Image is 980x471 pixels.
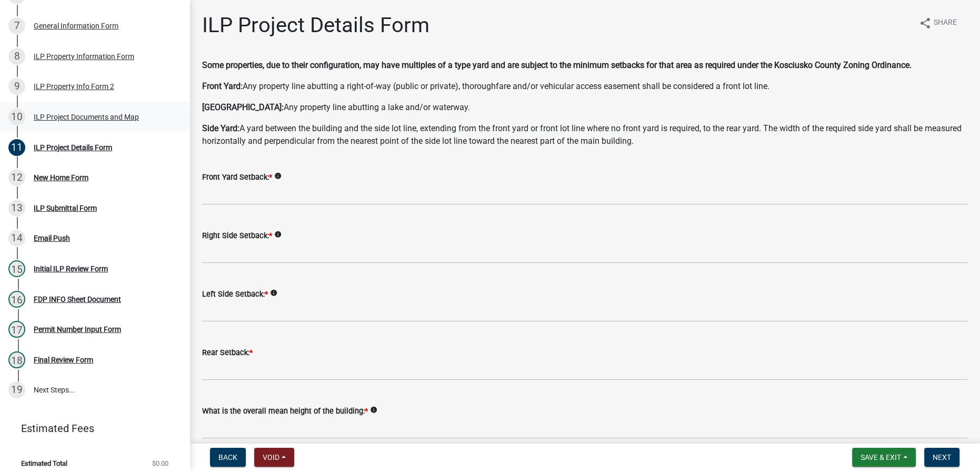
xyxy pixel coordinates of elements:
div: 7 [8,17,25,34]
div: 17 [8,321,25,338]
button: Back [210,448,246,467]
h1: ILP Project Details Form [202,13,429,38]
div: New Home Form [34,174,88,181]
div: 12 [8,169,25,186]
i: info [274,172,282,180]
strong: Side Yard: [202,123,239,133]
div: ILP Property Information Form [34,53,134,60]
button: Save & Exit [852,448,916,467]
label: Left Side Setback: [202,291,268,298]
div: 19 [8,381,25,398]
span: Next [933,453,951,462]
label: Front Yard Setback: [202,174,272,181]
div: Permit Number Input Form [34,326,121,333]
span: Share [934,17,957,30]
div: 14 [8,230,25,247]
span: Estimated Total [21,460,67,467]
label: Rear Setback: [202,349,253,357]
div: Final Review Form [34,356,93,364]
div: 11 [8,139,25,156]
label: Right Side Setback: [202,232,272,240]
span: $0.00 [152,460,168,467]
strong: [GEOGRAPHIC_DATA]: [202,102,284,112]
p: Any property line abutting a lake and/or waterway. [202,101,967,114]
button: shareShare [911,13,965,33]
button: Void [254,448,294,467]
p: Any property line abutting a right-of-way (public or private), thoroughfare and/or vehicular acce... [202,80,967,93]
div: 8 [8,48,25,65]
span: Save & Exit [861,453,901,462]
div: 9 [8,78,25,95]
div: Email Push [34,234,70,242]
div: 15 [8,260,25,277]
span: Back [218,453,237,462]
div: 18 [8,351,25,368]
div: ILP Property Info Form 2 [34,83,114,90]
label: What is the overall mean height of the building: [202,408,368,415]
i: info [274,231,282,238]
i: info [370,406,377,414]
div: FDP INFO Sheet Document [34,296,121,303]
div: ILP Project Details Form [34,144,112,151]
strong: Some properties, due to their configuration, may have multiples of a type yard and are subject to... [202,60,912,70]
div: 16 [8,291,25,308]
i: info [270,289,277,297]
button: Next [924,448,959,467]
div: General Information Form [34,22,118,30]
span: Void [263,453,279,462]
p: A yard between the building and the side lot line, extending from the front yard or front lot lin... [202,122,967,148]
div: ILP Submittal Form [34,204,97,212]
strong: Front Yard: [202,81,243,91]
div: 13 [8,200,25,217]
i: share [919,17,932,30]
a: Estimated Fees [8,418,173,439]
div: 10 [8,109,25,125]
div: ILP Project Documents and Map [34,113,139,121]
div: Initial ILP Review Form [34,265,108,272]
